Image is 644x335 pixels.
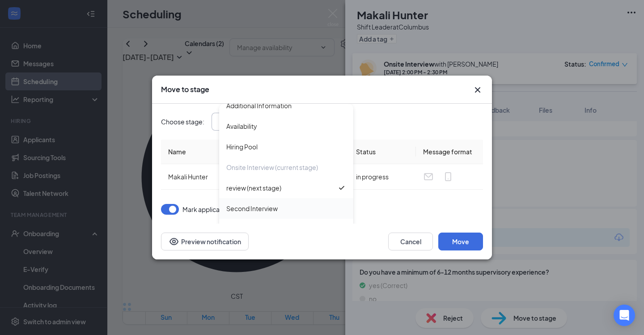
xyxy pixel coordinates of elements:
div: Second Interview [226,204,278,213]
div: Additional Information [226,101,292,110]
svg: Eye [169,236,179,247]
span: Choose stage : [161,117,204,127]
svg: MobileSms [443,171,453,182]
th: Message format [416,140,483,164]
div: Onsite Interview (current stage) [226,162,318,172]
button: Move [438,233,483,250]
button: Preview notificationEye [161,233,249,250]
svg: Cross [472,85,483,95]
span: Mark applicant(s) as Completed for Onsite Interview [182,204,334,215]
div: Open Intercom Messenger [614,305,635,326]
svg: Email [423,171,434,182]
div: Hiring Pool [226,142,258,152]
svg: Checkmark [337,183,346,192]
th: Name [161,140,349,164]
button: Close [472,85,483,95]
span: Makali Hunter [168,173,208,181]
button: Cancel [388,233,433,250]
h3: Move to stage [161,85,209,94]
td: in progress [349,164,416,190]
th: Status [349,140,416,164]
div: Availability [226,121,257,131]
div: review (next stage) [226,183,281,193]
